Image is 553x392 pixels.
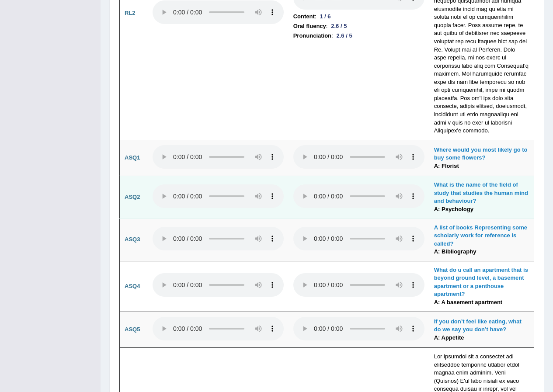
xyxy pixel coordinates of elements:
[125,236,140,243] b: ASQ3
[434,299,503,305] b: A: A basement apartment
[316,12,334,21] div: 1 / 6
[125,194,140,200] b: ASQ2
[434,206,473,212] b: A: Psychology
[333,31,356,40] div: 2.6 / 5
[434,334,464,341] b: A: Appetite
[125,10,136,16] b: RL2
[434,248,476,255] b: A: Bibliography
[434,267,528,298] b: What do u call an apartment that is beyond ground level, a basement apartment or a penthouse apar...
[327,21,350,31] div: 2.6 / 5
[293,31,424,41] li: :
[434,163,459,169] b: A: Florist
[434,224,527,247] b: A list of books Representing some scholarly work for reference is called?
[434,181,528,204] b: What is the name of the field of study that studies the human mind and behaviour?
[293,21,326,31] b: Oral fluency
[434,146,528,161] b: Where would you most likely go to buy some flowers?
[293,31,331,41] b: Pronunciation
[125,154,140,161] b: ASQ1
[434,318,522,333] b: If you don’t feel like eating, what do we say you don’t have?
[125,283,140,289] b: ASQ4
[293,12,424,21] li: :
[293,21,424,31] li: :
[125,326,140,333] b: ASQ5
[293,12,315,21] b: Content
